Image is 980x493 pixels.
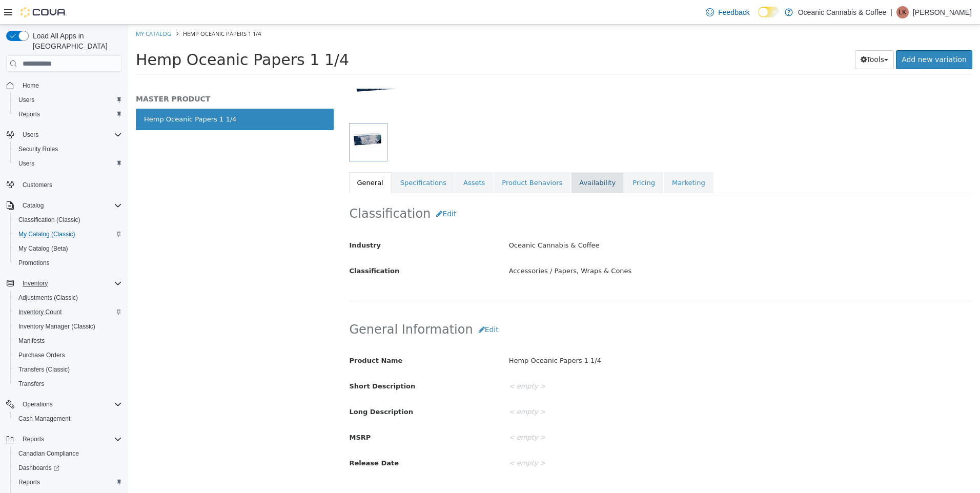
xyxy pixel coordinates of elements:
[10,362,126,377] button: Transfers (Classic)
[443,148,496,169] a: Availability
[727,26,766,45] button: Tools
[18,433,48,445] button: Reports
[2,276,126,291] button: Inventory
[10,446,126,461] button: Canadian Compliance
[536,148,585,169] a: Marketing
[302,180,334,199] button: Edit
[14,242,122,255] span: My Catalog (Beta)
[221,358,288,365] span: Short Description
[18,159,34,168] span: Users
[18,478,40,486] span: Reports
[23,279,48,287] span: Inventory
[14,94,38,106] a: Users
[18,110,40,118] span: Reports
[221,383,285,391] span: Long Description
[10,412,126,426] button: Cash Management
[10,107,126,121] button: Reports
[702,2,753,23] a: Feedback
[14,143,62,155] a: Security Roles
[23,435,44,443] span: Reports
[18,337,45,345] span: Manifests
[221,332,275,340] span: Product Name
[14,143,122,155] span: Security Roles
[18,79,122,92] span: Home
[18,415,70,423] span: Cash Management
[8,70,206,79] h5: MASTER PRODUCT
[14,228,79,240] a: My Catalog (Classic)
[18,129,43,141] button: Users
[10,142,126,156] button: Security Roles
[345,296,376,315] button: Edit
[18,351,65,359] span: Purchase Orders
[14,378,122,390] span: Transfers
[14,349,122,361] span: Purchase Orders
[768,26,844,45] a: Add new variation
[221,180,844,199] h2: Classification
[14,413,74,425] a: Cash Management
[18,145,58,153] span: Security Roles
[14,257,122,269] span: Promotions
[10,93,126,107] button: Users
[221,409,243,417] span: MSRP
[14,94,122,106] span: Users
[18,277,52,290] button: Inventory
[55,5,133,13] span: Hemp Oceanic Papers 1 1/4
[14,447,122,460] span: Canadian Compliance
[14,462,122,474] span: Dashboards
[14,476,122,488] span: Reports
[221,242,272,250] span: Classification
[2,198,126,213] button: Catalog
[18,398,122,410] span: Operations
[890,6,892,18] p: |
[18,398,57,410] button: Operations
[18,308,62,316] span: Inventory Count
[18,96,34,104] span: Users
[18,294,78,302] span: Adjustments (Classic)
[14,306,66,318] a: Inventory Count
[18,178,122,191] span: Customers
[718,7,749,17] span: Feedback
[10,319,126,334] button: Inventory Manager (Classic)
[758,7,780,17] input: Dark Mode
[14,108,122,120] span: Reports
[913,6,972,18] p: [PERSON_NAME]
[18,365,70,374] span: Transfers (Classic)
[14,292,122,304] span: Adjustments (Classic)
[14,257,54,269] a: Promotions
[18,216,80,224] span: Classification (Classic)
[14,108,44,120] a: Reports
[373,404,851,422] div: < empty >
[14,363,122,376] span: Transfers (Classic)
[496,148,535,169] a: Pricing
[18,322,95,331] span: Inventory Manager (Classic)
[18,433,122,445] span: Reports
[14,378,48,390] a: Transfers
[10,227,126,241] button: My Catalog (Classic)
[2,432,126,446] button: Reports
[14,306,122,318] span: Inventory Count
[21,7,67,17] img: Cova
[18,179,56,191] a: Customers
[23,201,44,210] span: Catalog
[365,148,442,169] a: Product Behaviors
[8,84,206,106] a: Hemp Oceanic Papers 1 1/4
[14,214,122,226] span: Classification (Classic)
[18,79,43,92] a: Home
[899,6,907,18] span: LK
[29,31,122,51] span: Load All Apps in [GEOGRAPHIC_DATA]
[14,214,85,226] a: Classification (Classic)
[18,129,122,141] span: Users
[373,430,851,448] div: < empty >
[14,349,69,361] a: Purchase Orders
[14,335,122,347] span: Manifests
[23,400,53,408] span: Operations
[221,217,253,224] span: Industry
[18,199,122,212] span: Catalog
[23,131,38,139] span: Users
[10,241,126,256] button: My Catalog (Beta)
[10,256,126,270] button: Promotions
[18,259,50,267] span: Promotions
[373,379,851,397] div: < empty >
[758,17,759,18] span: Dark Mode
[373,353,851,371] div: < empty >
